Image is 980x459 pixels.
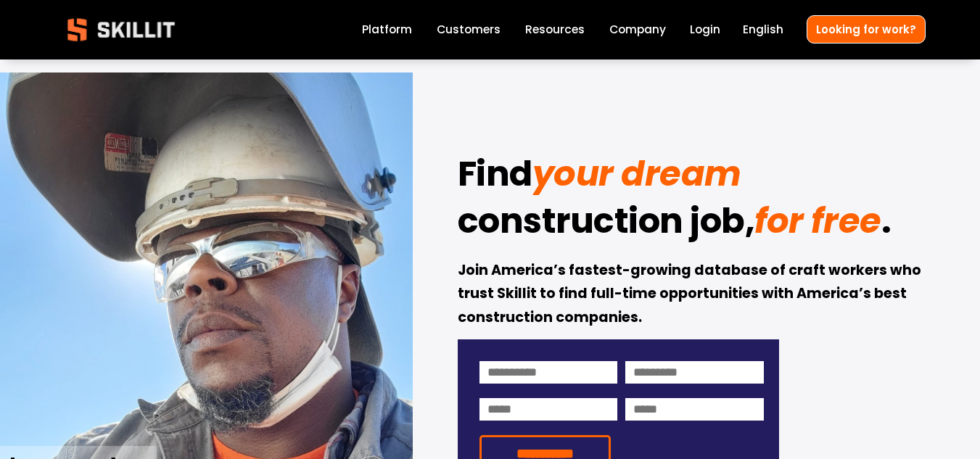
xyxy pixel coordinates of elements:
[55,8,187,51] img: Skillit
[458,260,924,331] strong: Join America’s fastest-growing database of craft workers who trust Skillit to find full-time oppo...
[807,15,926,44] a: Looking for work?
[754,197,881,245] em: for free
[437,20,501,40] a: Customers
[458,194,755,254] strong: construction job,
[743,21,783,38] span: English
[525,21,585,38] span: Resources
[743,20,783,40] div: language picker
[609,20,666,40] a: Company
[690,20,720,40] a: Login
[525,20,585,40] a: folder dropdown
[362,20,412,40] a: Platform
[532,149,741,198] em: your dream
[458,147,532,207] strong: Find
[881,194,892,254] strong: .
